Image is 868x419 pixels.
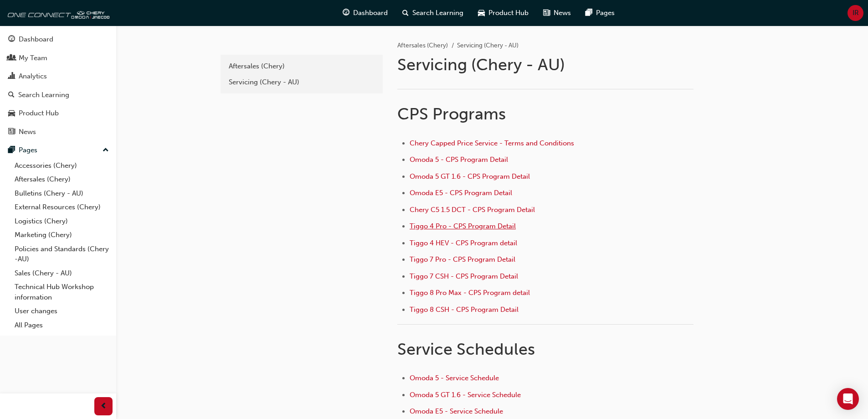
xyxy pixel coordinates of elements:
[11,172,113,186] a: Aftersales (Chery)
[395,4,471,22] a: search-iconSearch Learning
[596,8,615,18] span: Pages
[11,280,113,304] a: Technical Hub Workshop information
[578,4,622,22] a: pages-iconPages
[397,104,506,124] span: CPS Programs
[4,68,113,85] a: Analytics
[4,50,113,67] a: My Team
[11,200,113,214] a: External Resources (Chery)
[410,374,499,382] a: Omoda 5 - Service Schedule
[8,72,15,81] span: chart-icon
[410,255,515,264] a: Tiggo 7 Pro - CPS Program Detail
[847,5,863,21] button: IR
[410,155,508,164] a: Omoda 5 - CPS Program Detail
[410,391,521,399] a: Omoda 5 GT 1.6 - Service Schedule
[410,172,530,181] a: Omoda 5 GT 1.6 - CPS Program Detail
[103,145,109,156] span: up-icon
[8,36,15,44] span: guage-icon
[8,91,15,99] span: search-icon
[19,53,47,63] div: My Team
[410,206,535,214] a: Chery C5 1.5 DCT - CPS Program Detail
[397,55,696,75] h1: Servicing (Chery - AU)
[335,4,395,22] a: guage-iconDashboard
[412,8,463,18] span: Search Learning
[229,77,375,88] div: Servicing (Chery - AU)
[229,61,375,72] div: Aftersales (Chery)
[19,145,37,155] div: Pages
[457,41,519,51] li: Servicing (Chery - AU)
[397,41,448,49] a: Aftersales (Chery)
[224,58,379,74] a: Aftersales (Chery)
[410,139,574,147] a: Chery Capped Price Service - Terms and Conditions
[410,407,503,415] a: Omoda E5 - Service Schedule
[11,266,113,280] a: Sales (Chery - AU)
[5,4,109,22] img: oneconnect
[410,222,516,230] a: Tiggo 4 Pro - CPS Program Detail
[19,108,59,119] div: Product Hub
[478,7,485,19] span: car-icon
[4,31,113,48] a: Dashboard
[343,7,349,19] span: guage-icon
[19,127,36,137] div: News
[586,7,592,19] span: pages-icon
[4,87,113,103] a: Search Learning
[19,71,47,82] div: Analytics
[18,90,69,100] div: Search Learning
[11,318,113,332] a: All Pages
[11,304,113,318] a: User changes
[8,109,15,118] span: car-icon
[4,105,113,122] a: Product Hub
[402,7,409,19] span: search-icon
[11,228,113,242] a: Marketing (Chery)
[4,142,113,159] button: Pages
[397,339,535,359] span: Service Schedules
[224,74,379,90] a: Servicing (Chery - AU)
[100,401,107,412] span: prev-icon
[410,289,530,297] a: Tiggo 8 Pro Max - CPS Program detail
[410,239,517,247] a: Tiggo 4 HEV - CPS Program detail
[11,242,113,266] a: Policies and Standards (Chery -AU)
[19,34,53,45] div: Dashboard
[4,29,113,142] button: DashboardMy TeamAnalyticsSearch LearningProduct HubNews
[543,7,550,19] span: news-icon
[853,8,859,18] span: IR
[410,189,512,197] a: Omoda E5 - CPS Program Detail
[410,305,519,314] a: Tiggo 8 CSH - CPS Program Detail
[11,214,113,228] a: Logistics (Chery)
[536,4,578,22] a: news-iconNews
[353,8,388,18] span: Dashboard
[471,4,536,22] a: car-iconProduct Hub
[554,8,571,18] span: News
[488,8,529,18] span: Product Hub
[837,388,859,410] div: Open Intercom Messenger
[4,124,113,140] a: News
[8,146,15,155] span: pages-icon
[410,272,518,280] a: Tiggo 7 CSH - CPS Program Detail
[8,128,15,136] span: news-icon
[11,186,113,201] a: Bulletins (Chery - AU)
[8,54,15,62] span: people-icon
[11,159,113,173] a: Accessories (Chery)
